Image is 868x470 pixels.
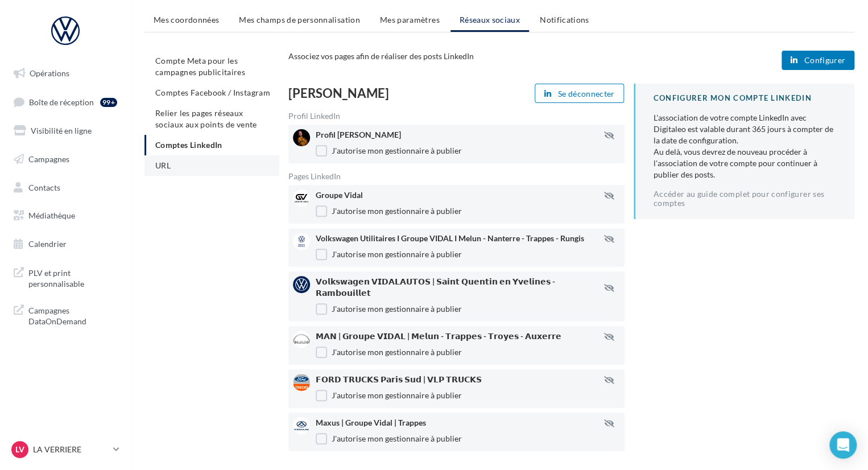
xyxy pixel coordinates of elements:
[288,87,452,100] div: [PERSON_NAME]
[33,444,109,455] p: LA VERRIERE
[829,431,857,459] div: Open Intercom Messenger
[7,90,124,114] a: Boîte de réception99+
[7,147,124,171] a: Campagnes
[28,265,117,290] span: PLV et print personnalisable
[288,112,625,120] div: Profil LinkedIn
[155,108,257,129] span: Relier les pages réseaux sociaux aux points de vente
[7,61,124,85] a: Opérations
[155,88,270,97] span: Comptes Facebook / Instagram
[28,182,60,192] span: Contacts
[654,112,836,180] div: L'association de votre compte LinkedIn avec Digitaleo est valable durant 365 jours à compter de l...
[30,68,69,78] span: Opérations
[288,51,474,61] span: Associez vos pages afin de réaliser des posts LinkedIn
[28,239,67,249] span: Calendrier
[29,97,94,106] span: Boîte de réception
[155,160,171,170] span: URL
[316,347,462,358] label: J'autorise mon gestionnaire à publier
[239,15,360,24] span: Mes champs de personnalisation
[316,145,462,156] label: J'autorise mon gestionnaire à publier
[7,204,124,228] a: Médiathèque
[9,439,122,460] a: LV LA VERRIERE
[7,298,124,332] a: Campagnes DataOnDemand
[654,93,836,104] div: CONFIGURER MON COMPTE LINKEDIN
[316,303,462,315] label: J'autorise mon gestionnaire à publier
[558,89,615,98] span: Se déconnecter
[316,390,462,401] label: J'autorise mon gestionnaire à publier
[316,418,426,427] span: Maxus | Groupe Vidal | Trappes
[7,176,124,200] a: Contacts
[316,190,363,200] span: Groupe Vidal
[316,249,462,260] label: J'autorise mon gestionnaire à publier
[316,205,462,217] label: J'autorise mon gestionnaire à publier
[28,211,75,220] span: Médiathèque
[15,444,24,455] span: LV
[804,56,845,65] span: Configurer
[316,233,584,243] span: Volkswagen Utilitaires I Groupe VIDAL I Melun - Nanterre - Trappes - Rungis
[316,331,561,341] span: 𝗠𝗔𝗡 | 𝗚𝗿𝗼𝘂𝗽𝗲 𝗩𝗜𝗗𝗔𝗟 | 𝗠𝗲𝗹𝘂𝗻 - 𝗧𝗿𝗮𝗽𝗽𝗲𝘀 - 𝗧𝗿𝗼𝘆𝗲𝘀 - 𝗔𝘂𝘅𝗲𝗿𝗿𝗲
[316,433,462,444] label: J'autorise mon gestionnaire à publier
[28,303,117,327] span: Campagnes DataOnDemand
[288,172,625,180] div: Pages LinkedIn
[7,261,124,294] a: PLV et print personnalisable
[316,130,401,139] span: Profil [PERSON_NAME]
[31,126,92,135] span: Visibilité en ligne
[7,232,124,256] a: Calendrier
[535,84,625,103] button: Se déconnecter
[154,15,219,24] span: Mes coordonnées
[316,374,482,384] span: 𝗙𝗢𝗥𝗗 𝗧𝗥𝗨𝗖𝗞𝗦 𝗣𝗮𝗿𝗶𝘀 𝗦𝘂𝗱 | 𝗩𝗟𝗣 𝗧𝗥𝗨𝗖𝗞𝗦
[155,56,245,77] span: Compte Meta pour les campagnes publicitaires
[7,119,124,143] a: Visibilité en ligne
[100,98,117,107] div: 99+
[540,15,589,24] span: Notifications
[316,277,555,298] span: 𝗩𝗼𝗹𝗸𝘀𝘄𝗮𝗴𝗲𝗻 𝗩𝗜𝗗𝗔𝗟𝗔𝗨𝗧𝗢𝗦 | 𝗦𝗮𝗶𝗻𝘁 𝗤𝘂𝗲𝗻𝘁𝗶𝗻 𝗲𝗻 𝗬𝘃𝗲𝗹𝗶𝗻𝗲𝘀 - 𝗥𝗮𝗺𝗯𝗼𝘂𝗶𝗹𝗹𝗲𝘁
[654,189,836,208] a: Accéder au guide complet pour configurer ses comptes
[782,51,854,70] button: Configurer
[380,15,440,24] span: Mes paramètres
[28,154,69,164] span: Campagnes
